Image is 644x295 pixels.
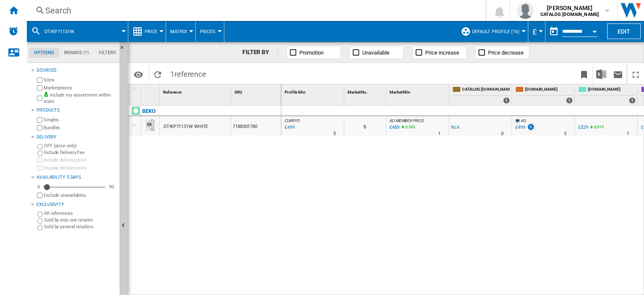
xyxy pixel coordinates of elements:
md-menu: Currency [528,21,545,42]
input: Sold by several retailers [37,225,43,230]
div: £499 [514,123,535,132]
span: [PERSON_NAME] [540,4,599,12]
label: Bundles [44,125,116,131]
div: FILTER BY [242,48,278,57]
div: Products [36,107,116,114]
span: Prices [200,29,216,34]
div: 90 [107,184,116,190]
img: excel-24x24.png [596,69,606,79]
button: Download in Excel [593,64,610,84]
label: Marketplaces [44,85,116,91]
div: Last updated : Wednesday, 10 September 2025 12:18 [388,123,400,132]
div: Sort None [161,84,231,97]
button: DTIKP71131W [44,21,83,42]
div: Sources [36,67,116,74]
div: Market No. Sort None [346,84,386,97]
label: Display delivery price [44,165,116,171]
div: Delivery Time : 0 day [501,130,504,138]
span: Profile Min [285,90,306,94]
img: mysite-bg-18x18.png [44,92,49,97]
div: Search [45,5,464,16]
label: Exclude unavailables [44,192,116,198]
button: Price decrease [475,46,530,59]
span: CURRYS [285,118,299,123]
button: Open calendar [587,23,602,38]
div: Last updated : Wednesday, 10 September 2025 06:24 [283,123,295,132]
span: Promotion [299,50,324,56]
md-tab-item: Options [29,48,59,58]
button: Hide [119,42,130,57]
i: % [405,123,410,133]
label: Include my assortment within stats [44,92,116,105]
img: promotionV3.png [527,123,535,131]
div: Exclusivity [36,201,116,208]
label: All references [44,210,116,217]
span: [DOMAIN_NAME] [525,86,573,94]
span: AO [521,118,526,123]
i: % [593,123,598,133]
input: All references [37,211,43,217]
span: Price [145,29,157,34]
div: £499 [515,125,525,130]
div: Sort None [388,84,449,97]
div: N/A [451,123,460,132]
span: Market No. [348,90,368,94]
div: 1 offers sold by AO.COM [629,97,636,104]
span: AO MEMBER PRICE [390,118,424,123]
input: Sold by only one retailer [37,218,43,224]
div: Sort None [346,84,386,97]
span: Reference [163,90,182,94]
div: Reference Sort None [161,84,231,97]
button: £ [532,21,541,42]
div: £529 [577,123,588,132]
input: Display delivery price [37,165,42,171]
div: Market Min Sort None [388,84,449,97]
div: 0 [35,184,42,190]
button: Promotion [286,46,341,59]
span: 6.01 [594,125,602,129]
button: Send this report by email [610,64,626,84]
label: Sites [44,77,116,83]
div: £529 [578,125,588,130]
label: Sold by only one retailer [44,217,116,223]
label: Sold by several retailers [44,224,116,230]
label: Singles [44,117,116,123]
b: CATALOG [DOMAIN_NAME] [540,12,599,17]
div: [DOMAIN_NAME] 1 offers sold by AMAZON.CO.UK [514,84,574,105]
img: profile.jpg [517,2,534,19]
div: Delivery [36,134,116,141]
span: SKU [234,90,242,94]
button: Options [130,67,147,82]
input: Marketplaces [37,85,42,91]
span: Price increase [425,50,459,56]
div: Delivery Time : 3 days [564,130,566,138]
div: Default profile (16) [461,21,524,42]
div: SKU Sort None [233,84,281,97]
button: Matrix [170,21,191,42]
input: Include delivery price [37,157,42,163]
div: 1 offers sold by AMAZON.CO.UK [566,97,573,104]
div: Sort None [233,84,281,97]
input: Display delivery price [37,193,42,198]
input: Include Delivery Fee [37,151,43,156]
div: Sort None [143,84,159,97]
span: Price decrease [488,50,524,56]
div: CATALOG [DOMAIN_NAME] 1 offers sold by CATALOG BEKO.UK [451,84,512,105]
div: DTIKP71131W WHITE [164,117,208,136]
button: md-calendar [545,23,562,40]
img: alerts-logo.svg [8,26,18,36]
span: DTIKP71131W [44,29,74,34]
md-slider: Availability [44,183,105,191]
div: Prices [200,21,220,42]
button: Reload [149,64,166,84]
div: 6 [344,116,386,136]
button: Price [145,21,161,42]
input: Singles [37,117,42,123]
div: Delivery Time : 1 day [627,130,629,138]
span: CATALOG [DOMAIN_NAME] [462,86,510,94]
div: 1 offers sold by CATALOG BEKO.UK [503,97,510,104]
button: Edit [607,23,641,39]
label: Include Delivery Fee [44,149,116,156]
